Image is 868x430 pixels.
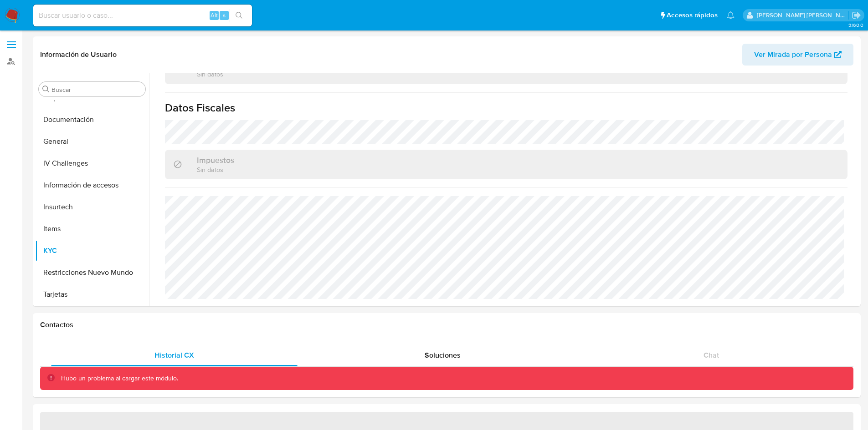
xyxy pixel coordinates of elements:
[35,218,149,240] button: Items
[754,44,832,66] span: Ver Mirada por Persona
[61,374,178,383] p: Hubo un problema al cargar este módulo.
[197,155,234,165] h3: Impuestos
[211,11,218,20] span: Alt
[35,283,149,305] button: Tarjetas
[667,10,718,20] span: Accesos rápidos
[165,101,847,115] h1: Datos Fiscales
[165,150,847,179] div: ImpuestosSin datos
[230,9,248,22] button: search-icon
[742,44,853,66] button: Ver Mirada por Persona
[727,11,734,19] a: Notificaciones
[33,10,252,21] input: Buscar usuario o caso...
[154,350,194,360] span: Historial CX
[35,174,149,196] button: Información de accesos
[42,86,50,93] button: Buscar
[40,50,117,59] h1: Información de Usuario
[197,70,237,78] p: Sin datos
[425,350,461,360] span: Soluciones
[223,11,226,20] span: s
[704,350,719,360] span: Chat
[35,196,149,218] button: Insurtech
[757,11,849,20] p: ext_jesssali@mercadolibre.com.mx
[40,320,853,329] h1: Contactos
[35,109,149,131] button: Documentación
[35,262,149,283] button: Restricciones Nuevo Mundo
[35,131,149,152] button: General
[35,152,149,174] button: IV Challenges
[51,86,142,94] input: Buscar
[197,165,234,174] p: Sin datos
[852,10,861,20] a: Salir
[35,240,149,262] button: KYC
